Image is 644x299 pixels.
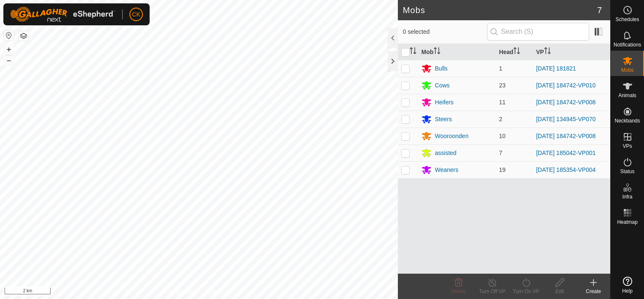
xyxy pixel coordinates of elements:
[435,132,469,141] div: Wooroonden
[536,116,596,122] a: [DATE] 134945-VP070
[597,4,602,16] span: 7
[499,149,502,156] span: 7
[499,82,506,89] span: 23
[499,166,506,173] span: 19
[544,49,551,55] p-sorticon: Activate to sort
[536,166,596,173] a: [DATE] 185354-VP004
[536,82,596,89] a: [DATE] 184742-VP010
[543,288,577,295] div: Edit
[475,288,509,295] div: Turn Off VP
[615,17,639,22] span: Schedules
[4,30,14,41] button: Reset Map
[132,10,140,19] span: CK
[434,49,440,55] p-sorticon: Activate to sort
[435,166,459,174] div: Weaners
[622,194,632,199] span: Infra
[403,27,487,36] span: 0 selected
[621,68,633,73] span: Mobs
[435,98,453,107] div: Heifers
[533,44,610,60] th: VP
[403,5,597,15] h2: Mobs
[620,169,634,174] span: Status
[418,44,496,60] th: Mob
[166,288,197,296] a: Privacy Policy
[487,23,589,41] input: Search (S)
[435,149,456,158] div: assisted
[496,44,533,60] th: Head
[10,7,115,22] img: Gallagher Logo
[536,65,576,72] a: [DATE] 181821
[499,99,506,106] span: 11
[451,288,466,294] span: Delete
[513,49,520,55] p-sorticon: Activate to sort
[617,220,638,225] span: Heatmap
[499,116,502,122] span: 2
[623,144,632,149] span: VPs
[614,42,641,47] span: Notifications
[4,55,14,65] button: –
[611,273,644,297] a: Help
[536,149,596,156] a: [DATE] 185042-VP001
[19,31,29,41] button: Map Layers
[207,288,232,296] a: Contact Us
[618,93,636,98] span: Animals
[614,118,640,123] span: Neckbands
[435,115,452,124] div: Steers
[435,81,450,90] div: Cows
[499,65,502,72] span: 1
[509,288,543,295] div: Turn On VP
[577,288,610,295] div: Create
[499,133,506,139] span: 10
[435,64,448,73] div: Bulls
[4,44,14,54] button: +
[410,49,416,55] p-sorticon: Activate to sort
[622,288,633,294] span: Help
[536,99,596,106] a: [DATE] 184742-VP008
[536,133,596,139] a: [DATE] 184742-VP008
